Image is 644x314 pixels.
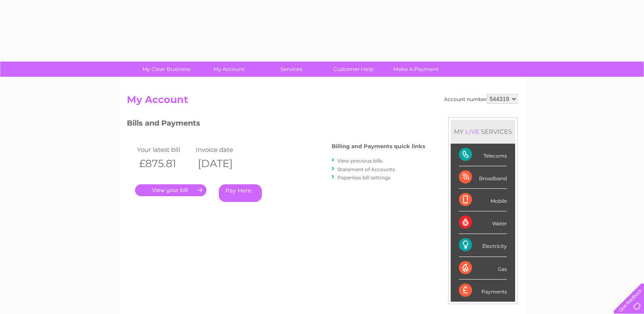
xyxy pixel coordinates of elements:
[459,234,507,257] div: Electricity
[464,128,481,135] div: LIVE
[459,166,507,189] div: Broadband
[127,117,425,132] h3: Bills and Payments
[135,184,206,196] a: .
[135,144,194,155] td: Your latest bill
[459,189,507,211] div: Mobile
[337,158,383,164] a: View previous bills
[127,94,518,110] h2: My Account
[195,62,263,77] a: My Account
[459,257,507,280] div: Gas
[382,62,450,77] a: Make A Payment
[133,62,200,77] a: My Clear Business
[444,94,518,104] div: Account number
[135,155,194,172] th: £875.81
[257,62,325,77] a: Services
[332,143,425,149] h4: Billing and Payments quick links
[451,120,515,143] div: MY SERVICES
[337,166,395,172] a: Statement of Accounts
[194,155,253,172] th: [DATE]
[219,184,262,202] a: Pay Here
[320,62,387,77] a: Customer Help
[459,280,507,302] div: Payments
[459,144,507,166] div: Telecoms
[337,174,390,181] a: Paperless bill settings
[194,144,253,155] td: Invoice date
[459,211,507,234] div: Water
